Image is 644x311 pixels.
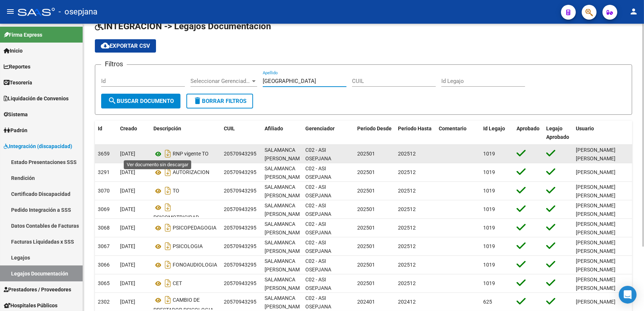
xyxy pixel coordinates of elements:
[357,151,375,157] span: 202501
[305,240,331,254] span: C02 - ASI OSEPJANA
[546,126,569,140] span: Legajo Aprobado
[186,94,253,108] button: Borrar Filtros
[4,63,30,71] span: Reportes
[120,169,135,175] span: [DATE]
[305,221,331,235] span: C02 - ASI OSEPJANA
[120,126,137,131] span: Creado
[95,21,271,31] span: INTEGRACION -> Legajos Documentación
[163,240,173,252] i: Descargar documento
[224,126,235,131] span: CUIL
[483,151,495,157] span: 1019
[576,126,594,131] span: Usuario
[95,39,156,53] button: Exportar CSV
[398,299,416,305] span: 202412
[224,150,256,158] div: 20570943295
[576,169,615,175] span: [PERSON_NAME]
[221,121,262,145] datatable-header-cell: CUIL
[163,201,173,213] i: Descargar documento
[173,225,216,231] span: PSICOPEDAGOGIA
[265,277,304,291] span: SALAMANCA DURAN GERARD GAEL
[120,188,135,194] span: [DATE]
[517,126,540,131] span: Aprobado
[576,258,615,272] span: [PERSON_NAME] [PERSON_NAME]
[4,94,69,103] span: Liquidación de Convenios
[98,225,110,231] span: 3068
[576,299,615,305] span: [PERSON_NAME]
[163,277,173,289] i: Descargar documento
[576,240,615,254] span: [PERSON_NAME] [PERSON_NAME]
[576,203,615,217] span: [PERSON_NAME] [PERSON_NAME]
[101,94,180,108] button: Buscar Documento
[98,243,110,249] span: 3067
[398,206,416,212] span: 202512
[163,148,173,160] i: Descargar documento
[224,187,256,195] div: 20570943295
[483,243,495,249] span: 1019
[483,262,495,268] span: 1019
[305,184,331,198] span: C02 - ASI OSEPJANA
[354,121,395,145] datatable-header-cell: Periodo Desde
[193,96,202,105] mat-icon: delete
[483,126,505,131] span: Id Legajo
[629,7,638,16] mat-icon: person
[265,126,283,131] span: Afiliado
[224,242,256,251] div: 20570943295
[357,126,392,131] span: Periodo Desde
[576,221,615,235] span: [PERSON_NAME] [PERSON_NAME]
[4,31,42,39] span: Firma Express
[101,41,110,50] mat-icon: cloud_download
[357,206,375,212] span: 202501
[305,295,331,310] span: C02 - ASI OSEPJANA
[98,262,110,268] span: 3066
[173,188,179,194] span: TO
[4,285,71,294] span: Prestadores / Proveedores
[120,206,135,212] span: [DATE]
[163,294,173,306] i: Descargar documento
[101,43,150,49] span: Exportar CSV
[305,147,331,161] span: C02 - ASI OSEPJANA
[483,225,495,231] span: 1019
[224,261,256,269] div: 20570943295
[398,225,416,231] span: 202512
[224,205,256,214] div: 20570943295
[224,224,256,232] div: 20570943295
[59,4,97,20] span: - osepjana
[398,188,416,194] span: 202512
[483,280,495,286] span: 1019
[573,121,632,145] datatable-header-cell: Usuario
[398,280,416,286] span: 202512
[398,169,416,175] span: 202512
[576,184,615,198] span: [PERSON_NAME] [PERSON_NAME]
[398,262,416,268] span: 202512
[224,298,256,306] div: 20570943295
[101,59,127,69] h3: Filtros
[576,147,615,161] span: [PERSON_NAME] [PERSON_NAME]
[439,126,467,131] span: Comentario
[398,126,432,131] span: Periodo Hasta
[95,121,117,145] datatable-header-cell: Id
[398,151,416,157] span: 202512
[163,185,173,197] i: Descargar documento
[108,98,174,104] span: Buscar Documento
[357,243,375,249] span: 202501
[305,126,335,131] span: Gerenciador
[224,279,256,288] div: 20570943295
[357,225,375,231] span: 202501
[153,214,199,220] span: PSICOMOTRICIDAD
[265,165,304,180] span: SALAMANCA DURAN GERARD GAEL
[173,262,217,268] span: FONOAUDIOLOGIA
[265,147,304,161] span: SALAMANCA DURAN GERARD GAEL
[480,121,514,145] datatable-header-cell: Id Legajo
[4,110,28,118] span: Sistema
[173,281,182,287] span: CET
[514,121,543,145] datatable-header-cell: Aprobado
[357,262,375,268] span: 202501
[224,168,256,177] div: 20570943295
[120,280,135,286] span: [DATE]
[117,121,150,145] datatable-header-cell: Creado
[108,96,117,105] mat-icon: search
[4,47,23,55] span: Inicio
[120,151,135,157] span: [DATE]
[153,126,181,131] span: Descripción
[98,188,110,194] span: 3070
